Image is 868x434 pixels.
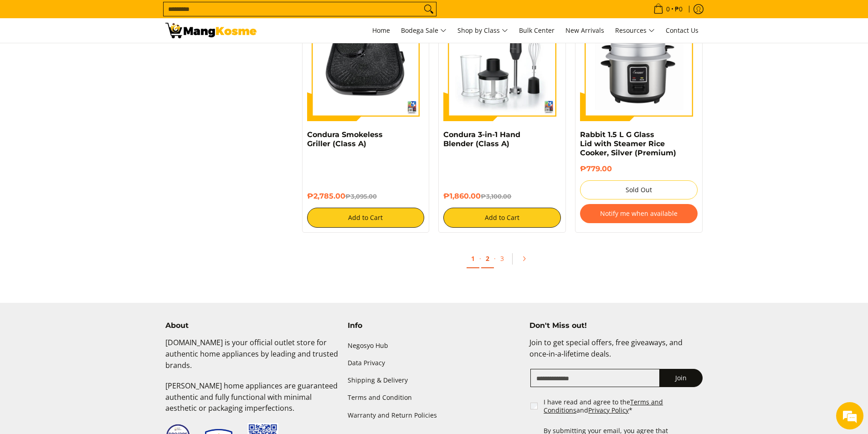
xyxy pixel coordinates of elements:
[348,355,521,372] a: Data Privacy
[443,208,561,228] button: Add to Cart
[544,398,704,414] label: I have read and agree to the and *
[588,406,629,414] a: Privacy Policy
[165,23,257,38] img: Small Appliances l Mang Kosme: Home Appliances Warehouse Sale
[165,337,339,380] p: [DOMAIN_NAME] is your official outlet store for authentic home appliances by leading and trusted ...
[615,25,655,36] span: Resources
[481,193,511,200] del: ₱3,100.00
[266,18,703,43] nav: Main Menu
[348,372,521,389] a: Shipping & Delivery
[348,389,521,407] a: Terms and Condition
[307,192,425,201] h6: ₱2,785.00
[5,249,174,281] textarea: Type your message and hit 'Enter'
[298,246,708,276] ul: Pagination
[580,180,698,199] button: Sold Out
[666,26,699,35] span: Contact Us
[348,407,521,424] a: Warranty and Return Policies
[165,380,339,423] p: [PERSON_NAME] home appliances are guaranteed authentic and fully functional with minimal aestheti...
[443,4,561,121] img: condura-hand-blender-front-full-what's-in-the-box-view-mang-kosme
[494,254,496,263] span: ·
[544,398,663,414] a: Terms and Conditions
[659,369,703,387] button: Join
[665,6,671,12] span: 0
[348,321,521,330] h4: Info
[529,337,703,369] p: Join to get special offers, free giveaways, and once-in-a-lifetime deals.
[401,25,447,36] span: Bodega Sale
[651,4,685,14] span: •
[345,193,377,200] del: ₱3,095.00
[396,18,451,43] a: Bodega Sale
[467,250,479,268] a: 1
[580,164,698,174] h6: ₱779.00
[561,18,609,43] a: New Arrivals
[372,26,390,35] span: Home
[611,18,659,43] a: Resources
[307,130,383,148] a: Condura Smokeless Griller (Class A)
[661,18,703,43] a: Contact Us
[443,130,520,148] a: Condura 3-in-1 Hand Blender (Class A)
[307,4,425,121] img: condura-smokeless-griller-full-view-mang-kosme
[443,192,561,201] h6: ₱1,860.00
[421,2,436,16] button: Search
[529,321,703,330] h4: Don't Miss out!
[368,18,395,43] a: Home
[453,18,513,43] a: Shop by Class
[673,6,684,12] span: ₱0
[580,204,698,223] button: Notify me when available
[47,51,153,63] div: Chat with us now
[565,26,604,35] span: New Arrivals
[348,337,521,354] a: Negosyo Hub
[479,254,481,263] span: ·
[580,4,698,121] img: https://mangkosme.com/products/rabbit-1-5-l-g-glass-lid-with-steamer-rice-cooker-silver-class-a
[481,250,494,268] a: 2
[514,18,559,43] a: Bulk Center
[307,208,425,228] button: Add to Cart
[149,5,171,26] div: Minimize live chat window
[165,321,339,330] h4: About
[457,25,508,36] span: Shop by Class
[496,250,508,267] a: 3
[53,115,126,207] span: We're online!
[580,130,676,157] a: Rabbit 1.5 L G Glass Lid with Steamer Rice Cooker, Silver (Premium)
[519,26,555,35] span: Bulk Center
